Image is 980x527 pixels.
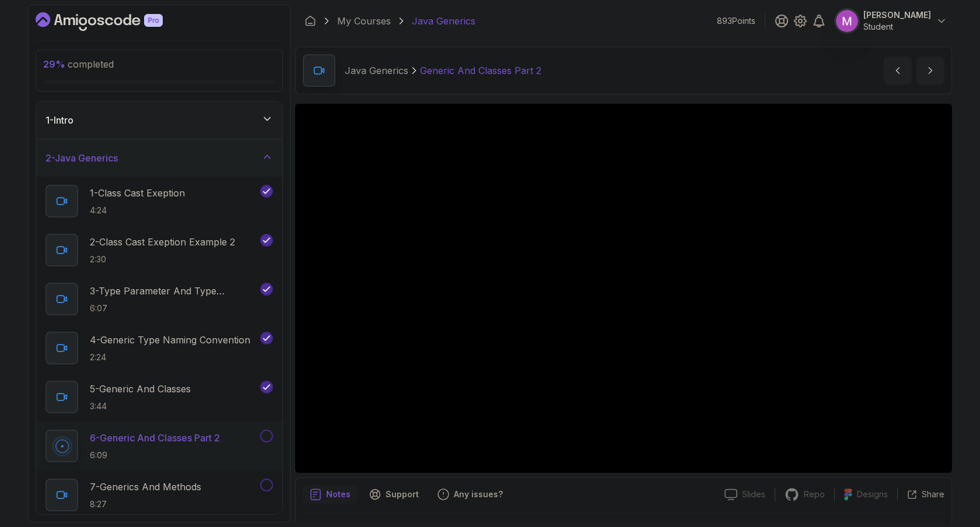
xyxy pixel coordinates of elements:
button: 6-Generic And Classes Part 26:09 [45,430,273,462]
button: previous content [884,57,912,85]
p: 6:07 [90,303,258,314]
a: My Courses [337,14,391,28]
button: Support button [362,485,426,504]
a: Dashboard [304,15,316,27]
button: 1-Class Cast Exeption4:24 [45,185,273,217]
p: 2:24 [90,352,250,363]
p: 8:27 [90,498,201,510]
span: completed [43,58,114,70]
p: Notes [326,489,351,500]
p: Any issues? [454,489,503,500]
p: 3:44 [90,400,191,412]
p: 2:30 [90,254,235,265]
span: 29 % [43,58,65,70]
button: 3-Type Parameter And Type Argument6:07 [45,283,273,315]
p: 3 - Type Parameter And Type Argument [90,284,258,298]
p: 4 - Generic Type Naming Convention [90,333,250,347]
p: Student [863,21,931,33]
p: 7 - Generics And Methods [90,480,201,494]
button: 1-Intro [36,101,282,139]
button: 7-Generics And Methods8:27 [45,479,273,511]
p: 2 - Class Cast Exeption Example 2 [90,235,235,249]
p: Repo [804,489,825,500]
p: Java Generics [345,64,408,78]
p: Support [386,489,419,500]
p: 5 - Generic And Classes [90,382,191,396]
button: 2-Java Generics [36,139,282,177]
button: Feedback button [430,485,510,504]
p: 6:09 [90,449,220,461]
h3: 1 - Intro [45,113,73,127]
p: Java Generics [412,14,475,28]
img: user profile image [836,10,858,32]
button: Share [897,489,944,500]
a: Dashboard [36,12,190,31]
p: 893 Points [717,15,755,27]
h3: 2 - Java Generics [45,151,118,165]
button: 4-Generic Type Naming Convention2:24 [45,332,273,364]
button: next content [916,57,944,85]
button: 5-Generic And Classes3:44 [45,381,273,413]
p: 1 - Class Cast Exeption [90,186,185,200]
button: notes button [303,485,358,504]
p: 6 - Generic And Classes Part 2 [90,431,220,445]
p: Slides [742,489,765,500]
p: Generic And Classes Part 2 [420,64,541,78]
p: [PERSON_NAME] [863,9,931,21]
iframe: 6 - Generic and Classes Part 2 [295,104,952,473]
button: 2-Class Cast Exeption Example 22:30 [45,234,273,266]
p: 4:24 [90,205,185,216]
button: user profile image[PERSON_NAME]Student [835,9,947,33]
p: Designs [857,489,888,500]
p: Share [922,489,944,500]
